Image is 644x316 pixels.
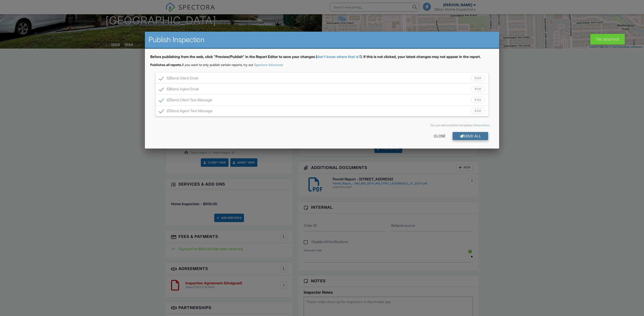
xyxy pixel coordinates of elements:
div: Edit [471,86,485,92]
div: Send All [453,132,488,140]
div: Edit [471,108,485,114]
div: Edit [471,75,485,81]
span: If you want to only publish certain reports, try out [150,63,253,67]
label: Send Client Email [159,76,198,82]
a: don't know where that is? [317,54,360,59]
div: You can edit email/text templates in . [154,124,490,127]
label: Send Agent Email [159,87,199,93]
a: Automation [475,124,489,127]
div: Close [427,132,453,140]
div: Before publishing from the web, click "Preview/Publish" in the Report Editor to save your changes... [150,54,494,63]
div: File attached! [590,34,625,45]
a: Spectora Advanced [254,63,283,67]
label: Send Agent Text Message [159,109,212,114]
strong: Publishes all reports. [150,63,182,67]
div: Edit [471,97,485,103]
h2: Publish Inspection [148,35,496,44]
label: Send Client Text Message [159,98,212,103]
